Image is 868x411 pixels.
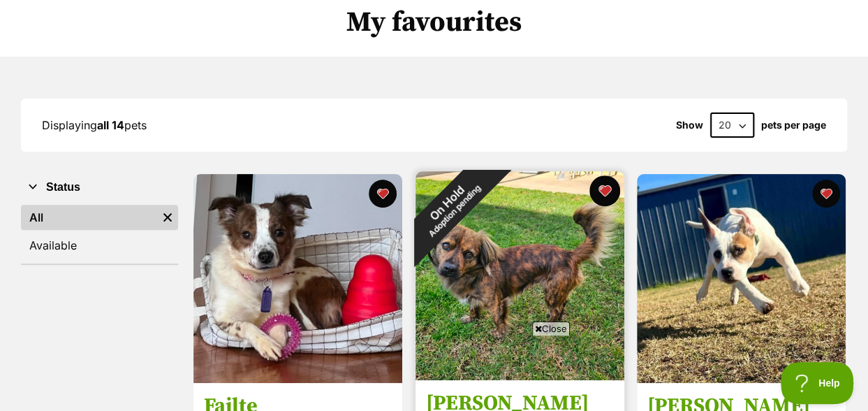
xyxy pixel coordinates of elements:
span: Close [532,322,570,336]
div: Status [21,202,178,264]
button: Status [21,178,178,196]
a: Available [21,233,178,258]
iframe: Help Scout Beacon - Open [781,362,854,404]
div: On Hold [389,145,511,268]
a: All [21,205,157,230]
button: favourite [812,180,840,208]
label: pets per page [761,120,826,131]
strong: all 14 [97,118,124,132]
a: Remove filter [157,205,178,230]
button: favourite [589,175,619,206]
span: Adoption pending [427,183,483,239]
img: Monty [637,174,846,383]
button: favourite [369,180,397,208]
iframe: Advertisement [96,341,773,404]
span: Show [676,120,703,131]
span: Displaying pets [42,118,147,132]
img: Broski [415,171,624,380]
img: Failte [193,174,402,383]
